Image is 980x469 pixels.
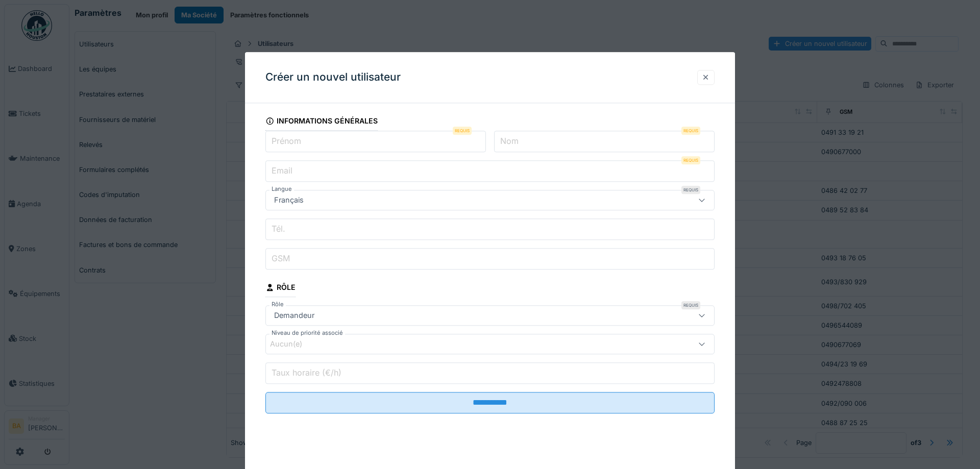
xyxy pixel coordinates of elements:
[498,135,521,147] label: Nom
[269,301,286,309] label: Rôle
[270,194,308,206] div: Français
[269,329,345,338] label: Niveau de priorité associé
[265,71,401,84] h3: Créer un nouvel utilisateur
[453,127,472,135] div: Requis
[269,367,344,379] label: Taux horaire (€/h)
[265,280,296,297] div: Rôle
[270,339,316,350] div: Aucun(e)
[269,165,295,177] label: Email
[681,156,700,164] div: Requis
[270,310,318,322] div: Demandeur
[269,135,303,147] label: Prénom
[269,223,287,235] label: Tél.
[269,253,292,265] label: GSM
[681,302,700,310] div: Requis
[265,113,378,131] div: Informations générales
[681,127,700,135] div: Requis
[681,186,700,194] div: Requis
[269,185,294,193] label: Langue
